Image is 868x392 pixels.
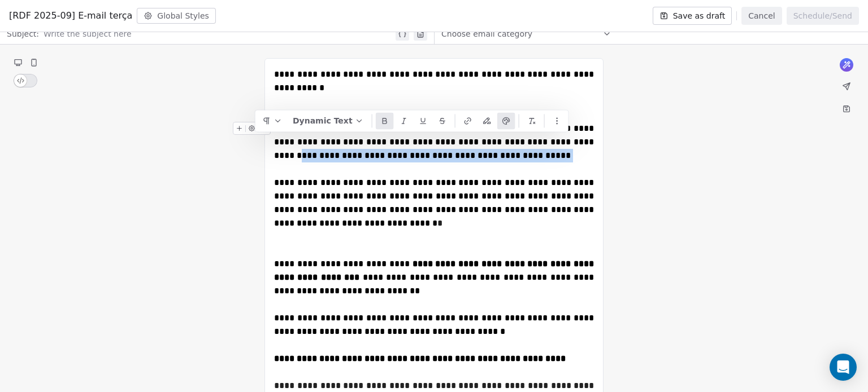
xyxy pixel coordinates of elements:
[787,7,859,25] button: Schedule/Send
[741,7,782,25] button: Cancel
[288,112,368,129] button: Dynamic Text
[137,8,216,24] button: Global Styles
[9,9,132,23] span: [RDF 2025-09] E-mail terça
[653,7,732,25] button: Save as draft
[7,28,39,43] span: Subject:
[441,28,532,39] span: Choose email category
[830,354,857,381] div: Open Intercom Messenger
